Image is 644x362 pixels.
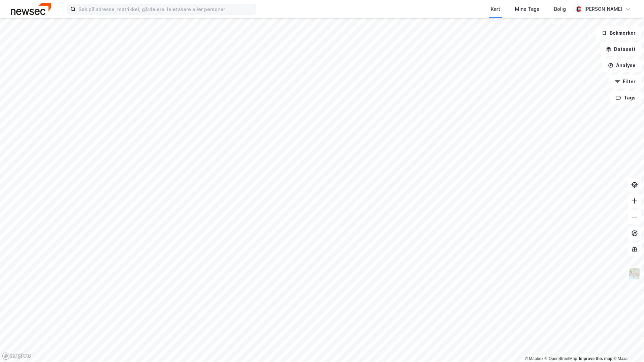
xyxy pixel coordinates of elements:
div: Mine Tags [515,5,539,13]
a: OpenStreetMap [545,356,577,361]
div: Kart [491,5,500,13]
iframe: Chat Widget [610,330,644,362]
img: newsec-logo.f6e21ccffca1b3a03d2d.png [11,3,51,15]
img: Z [628,267,641,280]
button: Analyse [602,59,641,72]
button: Bokmerker [596,26,641,40]
div: [PERSON_NAME] [584,5,622,13]
input: Søk på adresse, matrikkel, gårdeiere, leietakere eller personer [76,4,256,14]
button: Tags [610,91,641,104]
a: Improve this map [579,356,612,361]
div: Kontrollprogram for chat [610,330,644,362]
div: Bolig [554,5,566,13]
button: Filter [609,75,641,88]
a: Mapbox [525,356,543,361]
button: Datasett [600,42,641,56]
a: Mapbox homepage [2,352,32,360]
